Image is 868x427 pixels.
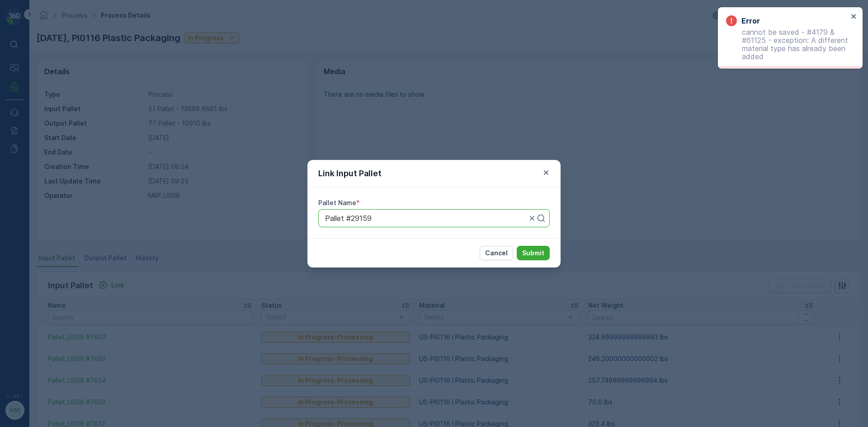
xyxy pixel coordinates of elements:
[741,15,760,26] h3: Error
[851,13,857,21] button: close
[522,249,544,258] p: Submit
[480,246,513,260] button: Cancel
[318,167,382,180] p: Link Input Pallet
[726,28,848,61] p: cannot be saved - #4179 & #61125 - exception: A different material type has already been added
[517,246,550,260] button: Submit
[485,249,508,258] p: Cancel
[318,199,356,206] label: Pallet Name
